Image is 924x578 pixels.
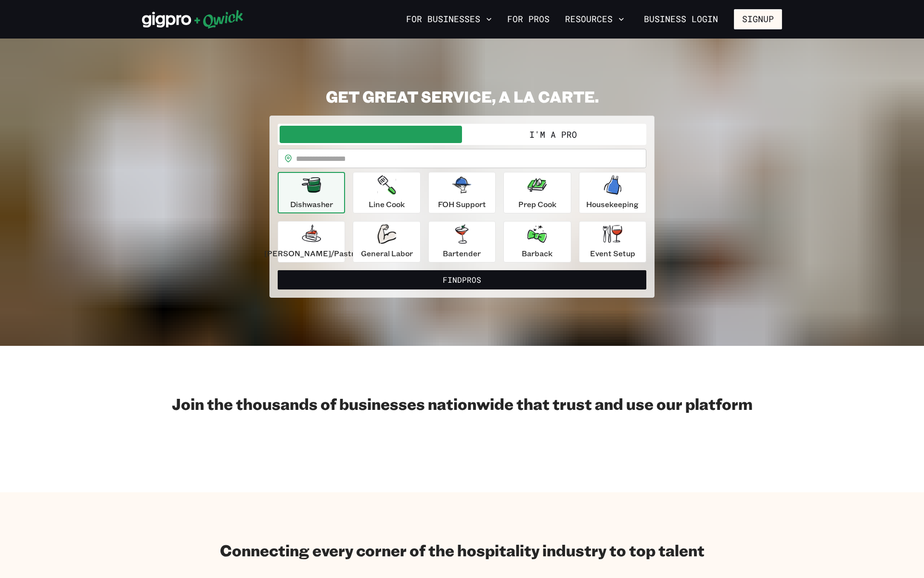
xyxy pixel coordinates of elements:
p: Housekeeping [586,198,639,210]
h2: GET GREAT SERVICE, A LA CARTE. [269,87,654,106]
p: Line Cook [369,198,405,210]
button: Signup [734,9,782,29]
button: I'm a Business [280,126,462,143]
button: Prep Cook [503,172,571,213]
button: Resources [561,11,628,27]
p: FOH Support [438,198,486,210]
p: Prep Cook [518,198,556,210]
p: General Labor [361,248,413,259]
p: Bartender [443,248,481,259]
button: I'm a Pro [462,126,644,143]
button: Housekeeping [579,172,646,213]
button: Dishwasher [278,172,345,213]
button: For Businesses [402,11,496,27]
button: FOH Support [428,172,496,213]
button: General Labor [353,221,420,263]
button: Line Cook [353,172,420,213]
button: Barback [503,221,571,263]
button: Event Setup [579,221,646,263]
button: [PERSON_NAME]/Pastry [278,221,345,263]
a: Business Login [636,9,726,29]
h2: Connecting every corner of the hospitality industry to top talent [220,540,705,560]
p: Event Setup [590,248,635,259]
p: [PERSON_NAME]/Pastry [264,248,359,259]
button: FindPros [278,270,646,289]
h2: Join the thousands of businesses nationwide that trust and use our platform [142,394,782,413]
a: For Pros [503,11,553,27]
p: Barback [522,248,552,259]
button: Bartender [428,221,496,263]
p: Dishwasher [290,198,333,210]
